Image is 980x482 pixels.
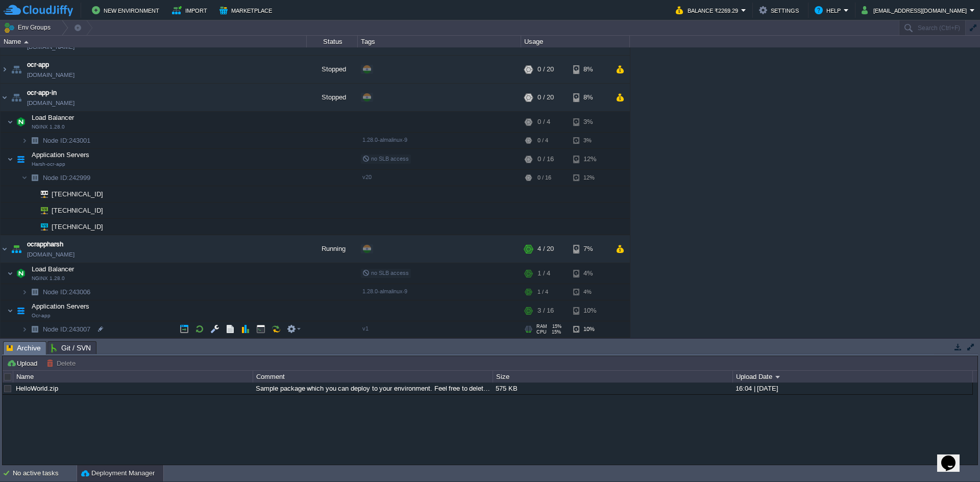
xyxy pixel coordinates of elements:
a: Node ID:243007 [42,325,92,334]
div: 8% [573,56,606,83]
div: Usage [522,36,629,47]
div: Stopped [307,84,358,111]
button: Help [815,4,844,16]
a: [DOMAIN_NAME] [27,98,75,108]
div: 3 / 16 [537,300,554,321]
a: ocr-app-in [27,88,57,98]
span: 243006 [42,288,92,296]
a: Application ServersOcr-app [31,302,91,310]
div: 0 / 20 [537,84,554,111]
span: RAM [536,324,547,329]
div: Sample package which you can deploy to your environment. Feel free to delete and upload a package... [253,383,492,394]
img: AMDAwAAAACH5BAEAAAAALAAAAAABAAEAAAICRAEAOw== [14,149,28,169]
img: CloudJiffy [4,4,73,17]
div: 4% [573,284,606,300]
div: 16:04 | [DATE] [733,383,972,394]
span: 243001 [42,136,92,145]
button: [EMAIL_ADDRESS][DOMAIN_NAME] [862,4,970,16]
img: AMDAwAAAACH5BAEAAAAALAAAAAABAAEAAAICRAEAOw== [24,41,29,43]
div: Size [494,371,732,383]
div: Running [307,235,358,263]
div: Stopped [307,56,358,83]
span: Archive [7,342,41,354]
img: AMDAwAAAACH5BAEAAAAALAAAAAABAAEAAAICRAEAOw== [34,219,48,235]
span: 1.28.0-almalinux-9 [362,288,407,294]
span: 242999 [42,173,92,182]
div: Name [1,36,306,47]
span: Application Servers [31,302,91,311]
span: Application Servers [31,150,91,159]
div: 3% [573,133,606,148]
span: Node ID: [43,325,69,333]
div: 575 KB [493,383,732,394]
div: 4% [573,263,606,284]
button: Upload [7,359,40,368]
div: 8% [573,84,606,111]
img: AMDAwAAAACH5BAEAAAAALAAAAAABAAEAAAICRAEAOw== [7,263,13,284]
img: AMDAwAAAACH5BAEAAAAALAAAAAABAAEAAAICRAEAOw== [14,300,28,321]
span: Ocr-app [32,313,51,319]
span: v20 [362,174,372,180]
img: AMDAwAAAACH5BAEAAAAALAAAAAABAAEAAAICRAEAOw== [21,170,28,186]
span: 15% [551,324,561,329]
div: 0 / 4 [537,133,548,148]
button: Deployment Manager [81,468,155,478]
a: Node ID:242999 [42,173,92,182]
img: AMDAwAAAACH5BAEAAAAALAAAAAABAAEAAAICRAEAOw== [28,284,42,300]
a: Node ID:243006 [42,288,92,296]
a: ocr-app [27,60,49,70]
div: 1 / 4 [537,284,548,300]
button: Balance ₹2269.29 [676,4,741,16]
img: AMDAwAAAACH5BAEAAAAALAAAAAABAAEAAAICRAEAOw== [21,321,28,337]
div: 7% [573,235,606,263]
div: 4 / 20 [537,235,554,263]
img: AMDAwAAAACH5BAEAAAAALAAAAAABAAEAAAICRAEAOw== [14,112,28,132]
img: AMDAwAAAACH5BAEAAAAALAAAAAABAAEAAAICRAEAOw== [34,186,48,202]
button: Env Groups [4,20,54,35]
div: 1 / 4 [537,263,550,284]
span: [TECHNICAL_ID] [51,186,105,202]
a: [TECHNICAL_ID] [51,207,105,214]
span: CPU [536,329,547,335]
span: no SLB access [362,156,409,162]
img: AMDAwAAAACH5BAEAAAAALAAAAAABAAEAAAICRAEAOw== [1,235,9,263]
a: Node ID:243001 [42,136,92,145]
span: 1.28.0-almalinux-9 [362,137,407,143]
span: Node ID: [43,288,69,296]
div: 0 / 20 [537,56,554,83]
img: AMDAwAAAACH5BAEAAAAALAAAAAABAAEAAAICRAEAOw== [28,202,34,218]
img: AMDAwAAAACH5BAEAAAAALAAAAAABAAEAAAICRAEAOw== [7,300,13,321]
img: AMDAwAAAACH5BAEAAAAALAAAAAABAAEAAAICRAEAOw== [7,149,13,169]
span: Node ID: [43,137,69,144]
span: NGINX 1.28.0 [32,275,65,282]
img: AMDAwAAAACH5BAEAAAAALAAAAAABAAEAAAICRAEAOw== [28,321,42,337]
div: Comment [254,371,493,383]
a: [DOMAIN_NAME] [27,70,75,80]
img: AMDAwAAAACH5BAEAAAAALAAAAAABAAEAAAICRAEAOw== [28,170,42,186]
span: v1 [362,325,369,332]
button: Settings [759,4,802,16]
a: [DOMAIN_NAME] [27,249,75,260]
div: Status [307,36,357,47]
span: Git / SVN [51,342,91,354]
div: 3% [573,112,606,132]
span: Load Balancer [31,113,76,122]
img: AMDAwAAAACH5BAEAAAAALAAAAAABAAEAAAICRAEAOw== [1,84,9,111]
img: AMDAwAAAACH5BAEAAAAALAAAAAABAAEAAAICRAEAOw== [28,219,34,235]
div: 12% [573,149,606,169]
div: Tags [358,36,521,47]
a: Load BalancerNGINX 1.28.0 [31,265,76,273]
a: [TECHNICAL_ID] [51,190,105,198]
a: ocrappharsh [27,239,63,249]
span: 243007 [42,325,92,334]
img: AMDAwAAAACH5BAEAAAAALAAAAAABAAEAAAICRAEAOw== [21,284,28,300]
img: AMDAwAAAACH5BAEAAAAALAAAAAABAAEAAAICRAEAOw== [21,133,28,148]
span: NGINX 1.28.0 [32,124,65,130]
div: 0 / 4 [537,112,550,132]
a: Application ServersHarsh-ocr-app [31,151,91,159]
div: 0 / 16 [537,170,551,186]
img: AMDAwAAAACH5BAEAAAAALAAAAAABAAEAAAICRAEAOw== [9,235,23,263]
